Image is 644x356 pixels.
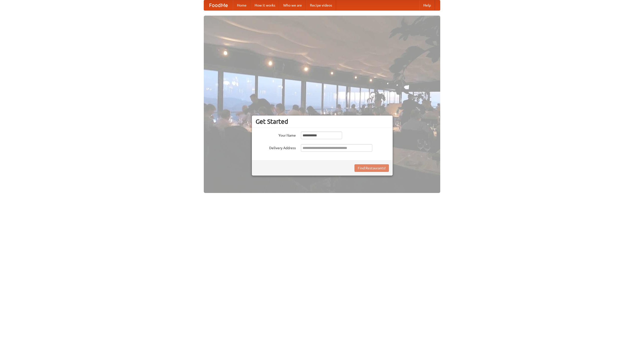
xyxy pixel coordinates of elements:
a: Help [419,0,435,10]
a: How it works [251,0,279,10]
h3: Get Started [256,118,389,125]
a: Home [233,0,251,10]
a: Who we are [279,0,306,10]
a: FoodMe [204,0,233,10]
label: Your Name [256,132,296,138]
label: Delivery Address [256,144,296,150]
button: Find Restaurants! [354,164,389,172]
a: Recipe videos [306,0,336,10]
